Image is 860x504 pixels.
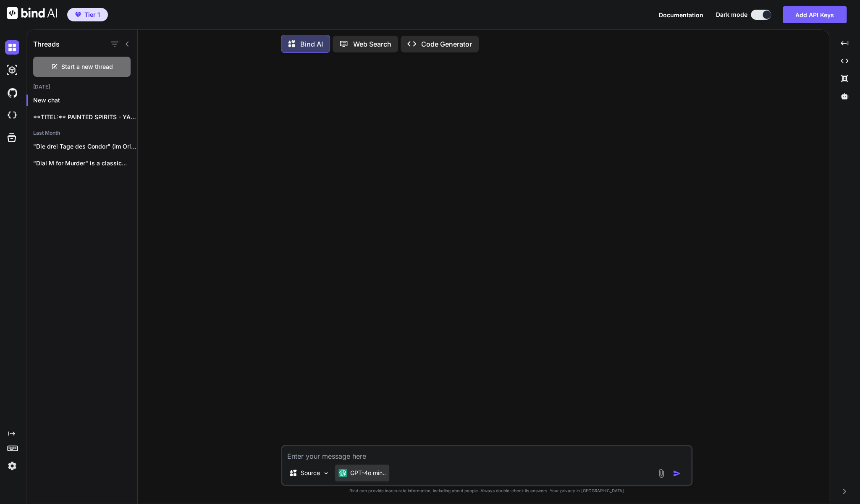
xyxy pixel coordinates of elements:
button: Add API Keys [783,6,847,23]
span: Dark mode [716,10,747,19]
img: settings [5,459,19,473]
button: premiumTier 1 [67,8,108,21]
p: "Dial M for Murder" is a classic... [33,159,137,167]
img: darkAi-studio [5,63,19,77]
span: Documentation [659,11,703,18]
h2: Last Month [26,130,137,136]
img: premium [75,12,81,17]
img: GPT-4o mini [338,469,347,477]
span: Tier 1 [84,10,100,19]
img: cloudideIcon [5,108,19,123]
p: New chat [33,96,137,104]
p: Source [301,469,320,477]
h2: [DATE] [26,84,137,90]
p: Bind AI [300,39,323,49]
p: "Die drei Tage des Condor" (im Original:... [33,142,137,151]
img: githubDark [5,86,19,100]
p: GPT-4o min.. [350,469,386,477]
p: Web Search [353,39,391,49]
p: **TITEL:** PAINTED SPIRITS - YANOMAMI *... [33,113,137,121]
p: Code Generator [421,39,472,49]
span: Start a new thread [61,63,113,71]
h1: Threads [33,39,60,49]
button: Documentation [659,10,703,19]
img: icon [673,469,681,478]
img: darkChat [5,40,19,55]
p: Bind can provide inaccurate information, including about people. Always double-check its answers.... [281,488,692,494]
img: Pick Models [322,470,330,477]
img: Bind AI [7,7,57,19]
img: attachment [656,468,666,478]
